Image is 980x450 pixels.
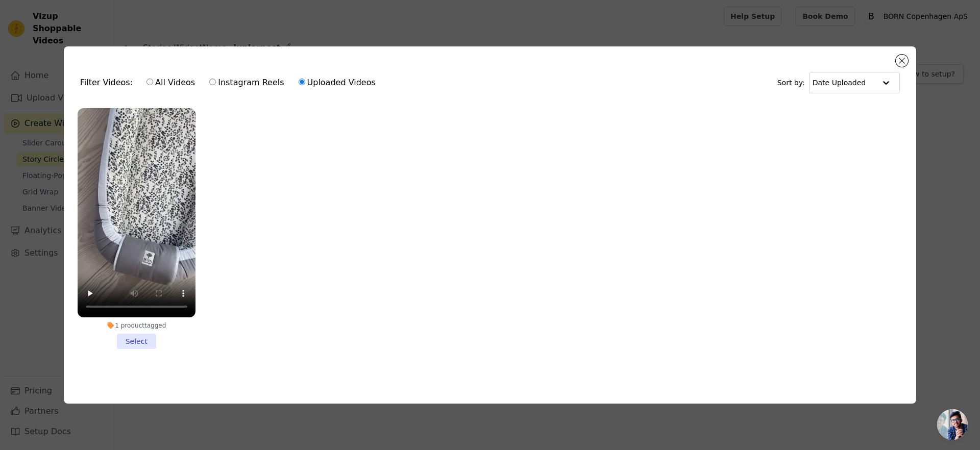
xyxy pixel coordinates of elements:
[298,76,376,89] label: Uploaded Videos
[80,71,381,94] div: Filter Videos:
[937,409,968,440] a: Open chat
[146,76,195,89] label: All Videos
[78,321,195,330] div: 1 product tagged
[896,55,908,67] button: Close modal
[209,76,284,89] label: Instagram Reels
[777,72,900,93] div: Sort by:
